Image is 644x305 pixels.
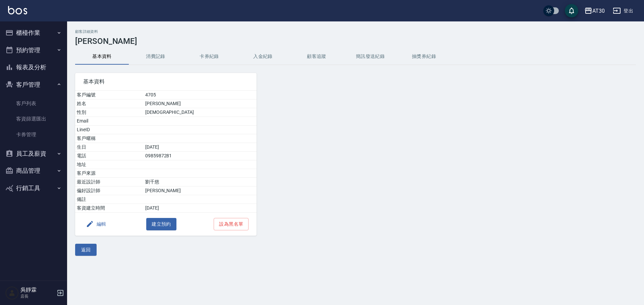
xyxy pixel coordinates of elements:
[144,108,257,117] td: [DEMOGRAPHIC_DATA]
[20,287,55,293] h5: 吳靜霖
[582,4,607,18] button: AT30
[610,5,636,17] button: 登出
[144,143,257,152] td: [DATE]
[75,186,144,195] td: 偏好設計師
[3,96,64,111] a: 客戶列表
[144,99,257,108] td: [PERSON_NAME]
[236,49,290,65] button: 入金紀錄
[75,134,144,143] td: 客戶暱稱
[5,286,19,300] img: Person
[592,7,605,15] div: AT30
[144,178,257,186] td: 劉千慈
[83,218,109,230] button: 編輯
[3,179,64,197] button: 行銷工具
[75,99,144,108] td: 姓名
[182,49,236,65] button: 卡券紀錄
[3,145,64,162] button: 員工及薪資
[290,49,343,65] button: 顧客追蹤
[129,49,182,65] button: 消費記錄
[3,76,64,93] button: 客戶管理
[75,178,144,186] td: 最近設計師
[75,160,144,169] td: 地址
[565,4,578,17] button: save
[144,204,257,213] td: [DATE]
[214,218,249,230] button: 設為黑名單
[75,244,97,256] button: 返回
[75,91,144,99] td: 客戶編號
[75,204,144,213] td: 客資建立時間
[83,78,249,85] span: 基本資料
[3,162,64,179] button: 商品管理
[20,293,55,299] p: 店長
[75,169,144,178] td: 客戶來源
[75,117,144,126] td: Email
[3,42,64,59] button: 預約管理
[3,59,64,76] button: 報表及分析
[397,49,451,65] button: 抽獎券紀錄
[75,126,144,134] td: LineID
[3,24,64,42] button: 櫃檯作業
[75,36,636,46] h3: [PERSON_NAME]
[8,6,27,14] img: Logo
[343,49,397,65] button: 簡訊發送紀錄
[3,111,64,127] a: 客資篩選匯出
[144,91,257,99] td: 4705
[75,49,129,65] button: 基本資料
[3,127,64,142] a: 卡券管理
[146,218,176,230] button: 建立預約
[144,152,257,160] td: 0985987281
[75,195,144,204] td: 備註
[75,108,144,117] td: 性別
[75,29,636,34] h2: 顧客詳細資料
[75,143,144,152] td: 生日
[144,186,257,195] td: [PERSON_NAME]
[75,152,144,160] td: 電話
